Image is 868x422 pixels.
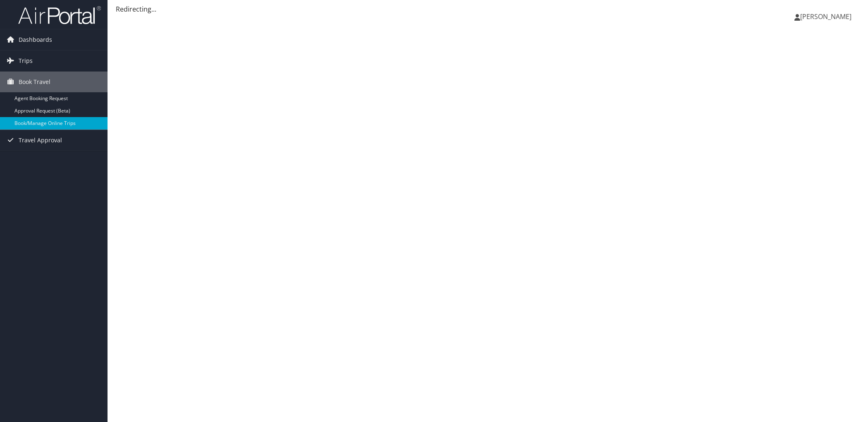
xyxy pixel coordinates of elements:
a: [PERSON_NAME] [794,4,860,29]
span: Dashboards [19,29,52,50]
span: Travel Approval [19,130,62,151]
span: Trips [19,50,33,71]
img: airportal-logo.png [18,5,101,25]
span: [PERSON_NAME] [800,12,851,21]
span: Book Travel [19,72,50,92]
div: Redirecting... [116,4,860,14]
